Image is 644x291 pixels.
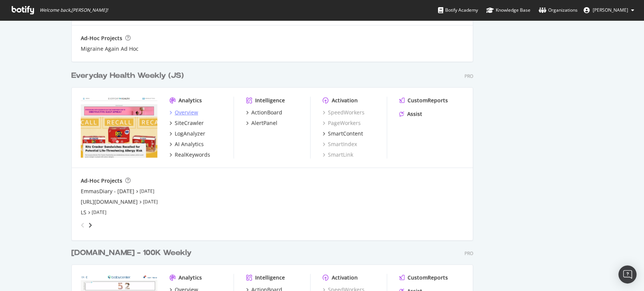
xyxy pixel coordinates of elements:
[81,208,86,216] a: LS
[169,151,210,158] a: RealKeywords
[81,34,122,42] div: Ad-Hoc Projects
[71,247,195,258] a: [DOMAIN_NAME] - 100K Weekly
[539,6,578,14] div: Organizations
[251,109,282,116] div: ActionBoard
[140,188,154,194] a: [DATE]
[81,45,138,52] a: Migraine Again Ad Hoc
[169,119,204,127] a: SiteCrawler
[92,209,106,215] a: [DATE]
[407,110,422,118] div: Assist
[332,274,358,281] div: Activation
[246,109,282,116] a: ActionBoard
[399,110,422,118] a: Assist
[169,130,205,137] a: LogAnalyzer
[323,109,364,116] a: SpeedWorkers
[251,119,277,127] div: AlertPanel
[618,265,636,283] div: Open Intercom Messenger
[71,247,192,258] div: [DOMAIN_NAME] - 100K Weekly
[323,151,353,158] a: SmartLink
[40,7,108,13] span: Welcome back, [PERSON_NAME] !
[464,73,473,79] div: Pro
[578,4,640,16] button: [PERSON_NAME]
[486,6,530,14] div: Knowledge Base
[332,96,358,104] div: Activation
[246,119,277,127] a: AlertPanel
[178,274,202,281] div: Analytics
[407,274,448,281] div: CustomReports
[71,70,184,81] div: Everyday Health Weekly (JS)
[323,119,361,127] a: PageWorkers
[175,119,204,127] div: SiteCrawler
[175,130,205,137] div: LogAnalyzer
[407,96,448,104] div: CustomReports
[88,221,93,229] div: angle-right
[78,219,88,231] div: angle-left
[255,96,285,104] div: Intelligence
[81,177,122,184] div: Ad-Hoc Projects
[81,96,157,158] img: everydayhealth.com
[71,70,187,81] a: Everyday Health Weekly (JS)
[323,130,363,137] a: SmartContent
[399,274,448,281] a: CustomReports
[169,109,198,116] a: Overview
[81,187,134,195] a: EmmasDiary - [DATE]
[81,198,138,205] a: [URL][DOMAIN_NAME]
[175,151,210,158] div: RealKeywords
[143,198,158,205] a: [DATE]
[464,250,473,256] div: Pro
[169,140,204,148] a: AI Analytics
[178,96,202,104] div: Analytics
[399,96,448,104] a: CustomReports
[175,140,204,148] div: AI Analytics
[175,109,198,116] div: Overview
[323,140,357,148] a: SmartIndex
[328,130,363,137] div: SmartContent
[438,6,478,14] div: Botify Academy
[593,7,628,13] span: Tushar Malviya
[255,274,285,281] div: Intelligence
